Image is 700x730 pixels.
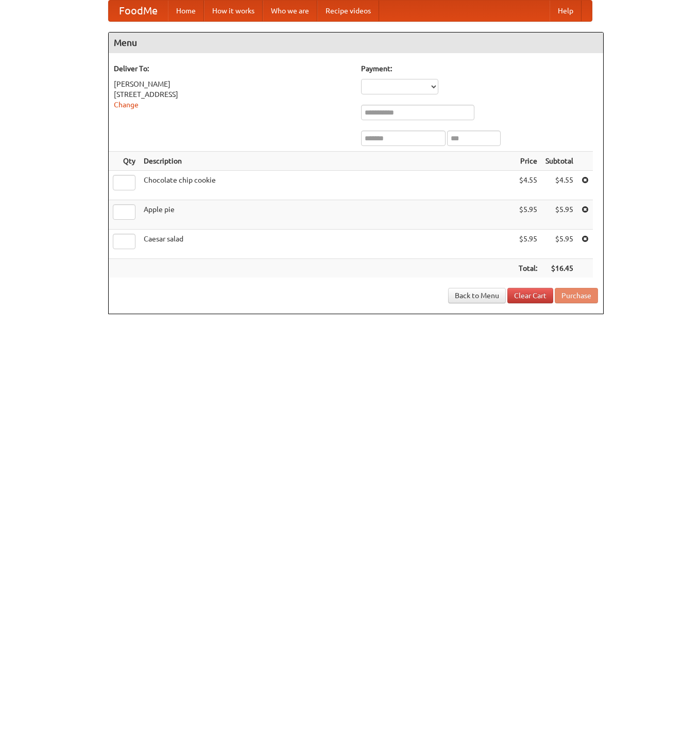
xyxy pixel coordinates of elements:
[109,33,603,53] h4: Menu
[114,101,139,109] a: Change
[448,288,506,303] a: Back to Menu
[555,288,598,303] button: Purchase
[541,230,577,259] td: $5.95
[109,152,140,171] th: Qty
[114,89,351,100] div: [STREET_ADDRESS]
[515,200,541,230] td: $5.95
[541,259,577,278] th: $16.45
[317,1,379,21] a: Recipe videos
[361,63,598,74] h5: Payment:
[204,1,263,21] a: How it works
[140,171,515,200] td: Chocolate chip cookie
[541,200,577,230] td: $5.95
[541,171,577,200] td: $4.55
[550,1,582,21] a: Help
[114,79,351,89] div: [PERSON_NAME]
[515,152,541,171] th: Price
[140,200,515,230] td: Apple pie
[263,1,317,21] a: Who we are
[515,171,541,200] td: $4.55
[515,259,541,278] th: Total:
[168,1,204,21] a: Home
[515,230,541,259] td: $5.95
[140,152,515,171] th: Description
[507,288,553,303] a: Clear Cart
[140,230,515,259] td: Caesar salad
[109,1,168,21] a: FoodMe
[114,63,351,74] h5: Deliver To:
[541,152,577,171] th: Subtotal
